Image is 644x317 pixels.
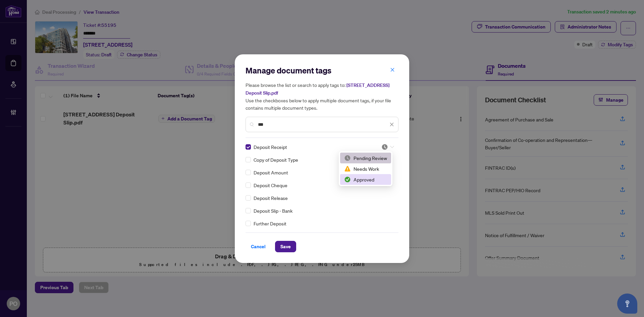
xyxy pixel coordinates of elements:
div: Pending Review [340,153,391,163]
button: Save [275,241,296,252]
div: Needs Work [344,165,387,172]
span: close [389,122,394,127]
span: [STREET_ADDRESS] Deposit Slip.pdf [246,82,389,96]
span: Copy of Deposit Type [254,156,298,163]
img: status [344,155,351,161]
span: Cancel [251,241,266,252]
span: Deposit Amount [254,169,288,176]
span: Deposit Release [254,194,288,202]
span: close [390,67,395,72]
img: status [381,144,388,150]
img: status [344,165,351,172]
div: Needs Work [340,163,391,174]
h2: Manage document tags [246,65,398,76]
img: status [344,176,351,183]
span: Deposit Receipt [254,143,287,151]
div: Pending Review [344,154,387,162]
span: Further Deposit [254,220,286,227]
span: Deposit Slip - Bank [254,207,292,214]
button: Open asap [617,294,637,314]
span: Deposit Cheque [254,181,287,189]
span: Save [280,241,291,252]
button: Cancel [246,241,271,252]
span: Pending Review [381,144,394,150]
h5: Please browse the list or search to apply tags to: Use the checkboxes below to apply multiple doc... [246,81,398,111]
div: Approved [340,174,391,185]
div: Approved [344,176,387,183]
